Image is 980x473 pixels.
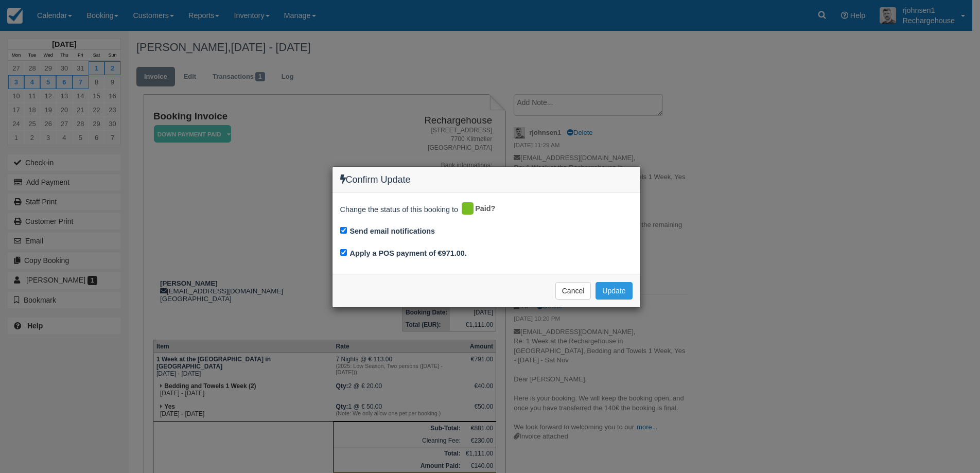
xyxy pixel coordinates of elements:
label: Send email notifications [350,226,435,237]
button: Update [596,282,632,300]
div: Paid? [460,201,503,217]
h4: Confirm Update [340,174,633,185]
label: Apply a POS payment of €971.00. [350,249,467,257]
button: Cancel [555,282,591,300]
span: Change the status of this booking to [340,204,459,218]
